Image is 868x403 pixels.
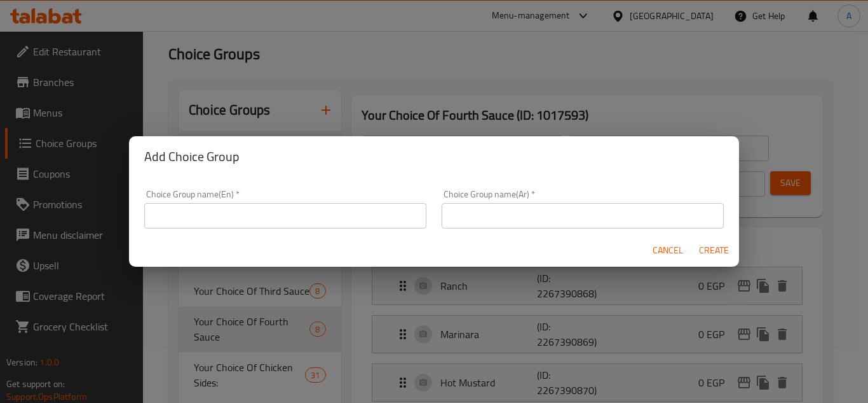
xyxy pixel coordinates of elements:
button: Create [693,239,734,262]
h2: Add Choice Group [144,146,724,167]
span: Cancel [653,243,683,258]
button: Cancel [648,239,688,262]
input: Please enter Choice Group name(ar) [442,203,724,229]
input: Please enter Choice Group name(en) [144,203,426,229]
span: Create [698,243,729,258]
